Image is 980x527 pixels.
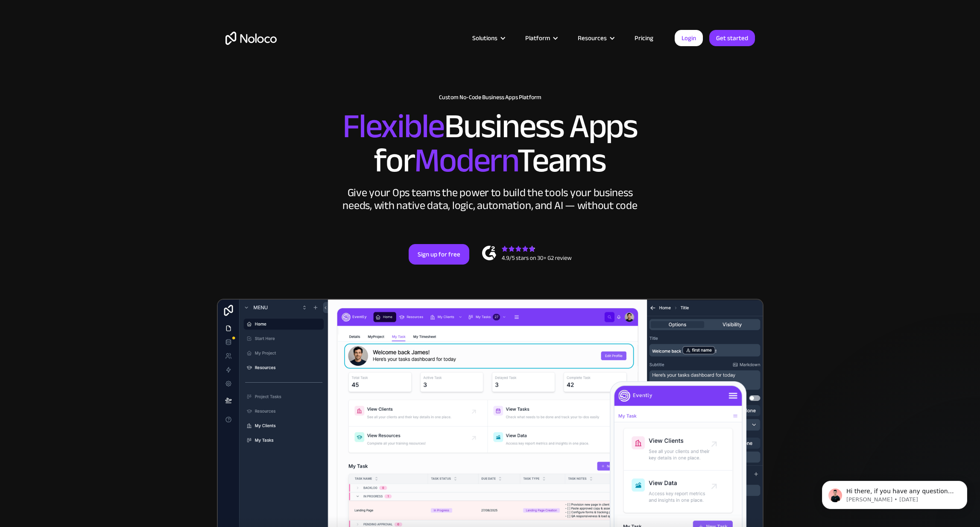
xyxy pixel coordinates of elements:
[624,32,664,44] a: Pricing
[809,463,980,523] iframe: Intercom notifications message
[225,109,755,178] h2: Business Apps for Teams
[525,32,550,44] div: Platform
[409,244,469,265] a: Sign up for free
[462,32,515,44] div: Solutions
[414,129,517,192] span: Modern
[342,94,444,158] span: Flexible
[225,32,277,45] a: home
[472,32,497,44] div: Solutions
[567,32,624,44] div: Resources
[675,30,703,46] a: Login
[709,30,755,46] a: Get started
[225,94,755,101] h1: Custom No-Code Business Apps Platform
[578,32,607,44] div: Resources
[341,186,640,212] div: Give your Ops teams the power to build the tools your business needs, with native data, logic, au...
[515,32,567,44] div: Platform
